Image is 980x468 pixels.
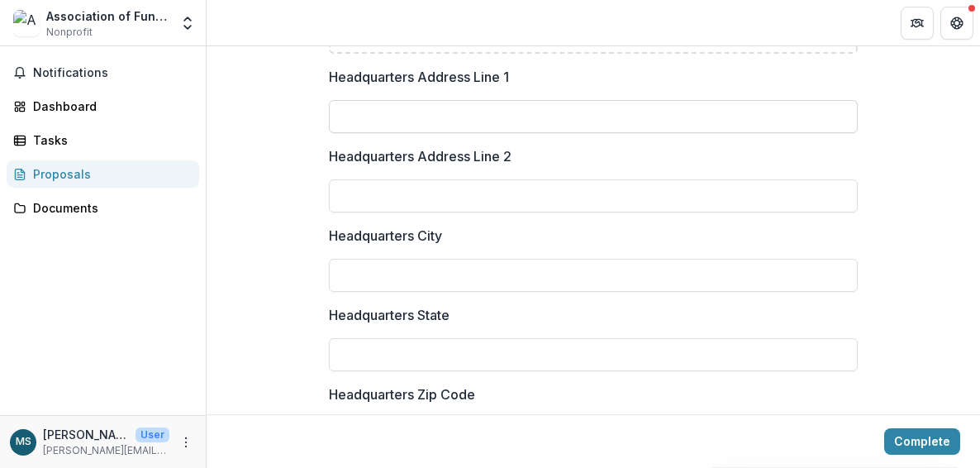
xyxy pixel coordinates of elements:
div: Documents [33,199,186,217]
button: Partners [901,7,934,40]
button: Complete [884,428,960,455]
p: Headquarters City [329,226,442,246]
div: Tasks [33,131,186,149]
p: Headquarters Address Line 1 [329,67,509,87]
a: Proposals [7,160,199,188]
p: User [136,427,169,442]
p: Headquarters Zip Code [329,384,475,404]
p: [PERSON_NAME] [43,426,129,443]
span: Nonprofit [46,25,93,40]
div: Dashboard [33,98,186,115]
button: Notifications [7,60,199,86]
a: Documents [7,194,199,222]
button: Open entity switcher [176,7,199,40]
p: [PERSON_NAME][EMAIL_ADDRESS][PERSON_NAME][DOMAIN_NAME] [43,443,169,458]
a: Dashboard [7,93,199,120]
p: Headquarters State [329,305,450,325]
p: Headquarters Address Line 2 [329,146,511,166]
div: Megan Spranger [16,437,31,447]
img: Association of Fundraising Professionals - Northeast Wisconsin Chapter [13,10,40,36]
span: Notifications [33,66,193,80]
button: More [176,432,196,452]
button: Get Help [940,7,973,40]
div: Association of Fundraising Professionals - Northeast [US_STATE] Chapter [46,7,169,25]
div: Proposals [33,165,186,183]
a: Tasks [7,127,199,154]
